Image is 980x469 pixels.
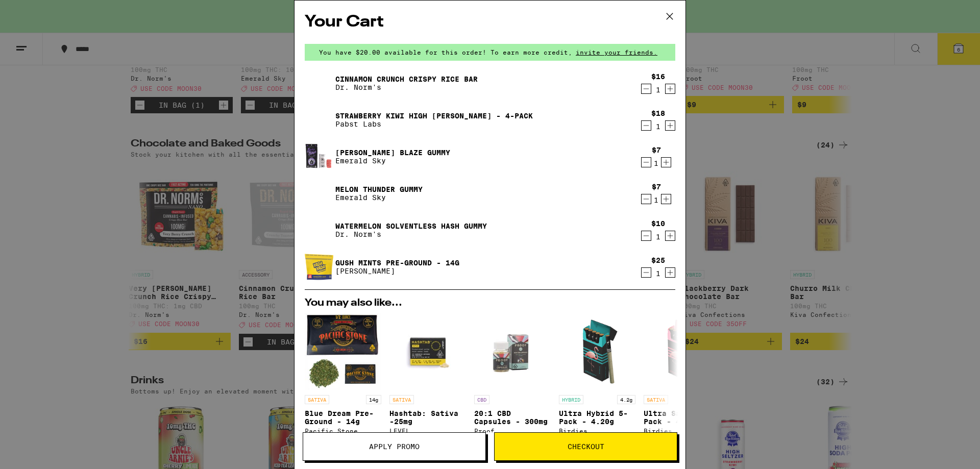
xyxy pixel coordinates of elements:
button: Decrement [641,267,651,278]
div: Birdies [644,428,720,434]
button: Increment [665,231,675,241]
p: Emerald Sky [335,193,423,202]
div: $10 [651,219,665,228]
p: 4.2g [617,395,635,404]
a: Open page for Ultra Sativa 5-Pack - 4.20g from Birdies [644,313,720,439]
p: CBD [474,395,489,404]
img: Gush Mints Pre-Ground - 14g [305,253,333,281]
p: [PERSON_NAME] [335,267,459,275]
button: Decrement [641,157,651,167]
div: $16 [651,72,665,81]
span: Hi. Need any help? [7,7,74,15]
p: Ultra Hybrid 5-Pack - 4.20g [559,409,635,426]
a: Gush Mints Pre-Ground - 14g [335,259,459,267]
div: Pacific Stone [305,428,381,434]
div: $18 [651,109,665,117]
div: $7 [652,183,661,191]
div: 1 [651,269,665,278]
div: Proof [474,428,551,434]
img: Watermelon Solventless Hash Gummy [305,216,333,244]
div: You have $20.00 available for this order! To earn more credit,invite your friends. [305,44,675,61]
span: Checkout [568,443,604,450]
button: Increment [665,120,675,131]
button: Decrement [641,84,651,94]
button: Checkout [494,432,677,461]
a: Open page for Ultra Hybrid 5-Pack - 4.20g from Birdies [559,313,635,439]
img: Birdies - Ultra Hybrid 5-Pack - 4.20g [559,313,635,390]
img: Strawberry Kiwi High Seltzer - 4-Pack [305,106,333,134]
div: 1 [652,196,661,204]
h2: Your Cart [305,11,675,34]
a: Watermelon Solventless Hash Gummy [335,222,487,230]
img: Melon Thunder Gummy [305,179,333,208]
p: Emerald Sky [335,157,450,165]
a: Open page for Hashtab: Sativa -25mg from LEVEL [389,313,466,439]
img: Pacific Stone - Blue Dream Pre-Ground - 14g [305,313,381,390]
img: LEVEL - Hashtab: Sativa -25mg [389,313,466,390]
img: Cinnamon Crunch Crispy Rice Bar [305,69,333,97]
div: 1 [651,122,665,131]
button: Increment [665,267,675,278]
button: Decrement [641,120,651,131]
div: 1 [651,86,665,94]
span: Apply Promo [369,443,420,450]
div: 1 [651,233,665,241]
p: Dr. Norm's [335,83,478,91]
div: Birdies [559,428,635,434]
button: Increment [661,194,671,204]
span: You have $20.00 available for this order! To earn more credit, [319,49,572,56]
img: Berry Blaze Gummy [305,143,333,170]
img: Proof - 20:1 CBD Capsules - 300mg [474,313,551,390]
button: Apply Promo [303,432,486,461]
button: Increment [661,157,671,167]
img: Birdies - Ultra Sativa 5-Pack - 4.20g [644,313,720,390]
div: 1 [652,159,661,167]
p: Ultra Sativa 5-Pack - 4.20g [644,409,720,426]
div: LEVEL [389,428,466,434]
a: [PERSON_NAME] Blaze Gummy [335,149,450,157]
p: HYBRID [559,395,583,404]
a: Open page for Blue Dream Pre-Ground - 14g from Pacific Stone [305,313,381,439]
p: Hashtab: Sativa -25mg [389,409,466,426]
p: Blue Dream Pre-Ground - 14g [305,409,381,426]
a: Melon Thunder Gummy [335,185,423,193]
p: Pabst Labs [335,120,533,128]
button: Decrement [641,231,651,241]
span: invite your friends. [572,49,661,56]
p: 14g [366,395,381,404]
a: Cinnamon Crunch Crispy Rice Bar [335,75,478,83]
p: SATIVA [305,395,329,404]
a: Open page for 20:1 CBD Capsules - 300mg from Proof [474,313,551,439]
a: Strawberry Kiwi High [PERSON_NAME] - 4-Pack [335,112,533,120]
button: Decrement [641,194,651,204]
p: SATIVA [389,395,414,404]
button: Increment [665,84,675,94]
p: Dr. Norm's [335,230,487,238]
div: $25 [651,256,665,264]
p: 20:1 CBD Capsules - 300mg [474,409,551,426]
h2: You may also like... [305,298,675,308]
div: $7 [652,146,661,154]
p: SATIVA [644,395,668,404]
